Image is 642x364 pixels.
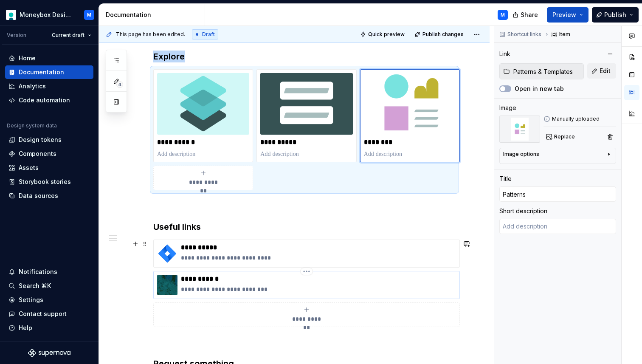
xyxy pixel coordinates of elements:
div: Title [499,175,512,183]
a: Documentation [5,65,93,79]
div: Moneybox Design System [20,11,74,19]
div: Help [19,324,32,332]
div: Search ⌘K [19,282,51,290]
div: Design system data [7,122,57,129]
button: Notifications [5,265,93,279]
button: Search ⌘K [5,279,93,293]
button: Share [508,7,543,23]
label: Open in new tab [515,85,564,93]
button: Shortcut links [497,28,545,40]
div: Code automation [19,96,70,104]
div: Short description [499,207,547,215]
input: Add title [499,186,616,202]
span: Publish changes [422,31,464,38]
svg: Supernova Logo [28,349,70,357]
button: Moneybox Design SystemM [2,6,97,24]
img: 52f20c4f-75e0-407b-870e-2109b9474627.png [157,73,249,135]
div: Home [19,54,36,62]
div: Assets [19,164,39,172]
span: Edit [600,67,611,75]
a: Code automation [5,93,93,107]
img: 7d0f9d75-8c32-4ff8-a985-77506905dcba.png [364,73,456,135]
span: Shortcut links [507,31,541,38]
a: Storybook stories [5,175,93,189]
div: Image options [503,151,539,158]
div: M [501,11,505,18]
img: 0ee1a533-a748-46af-9534-65e1bbb52900.png [260,73,352,135]
div: Components [19,150,56,158]
div: Storybook stories [19,178,71,186]
div: M [87,11,91,18]
button: Publish changes [412,28,467,40]
button: Replace [543,131,579,143]
div: Documentation [19,68,64,76]
h3: Useful links [153,221,456,233]
a: Settings [5,293,93,307]
div: Link [499,50,510,58]
div: Notifications [19,268,57,276]
img: 7d0f9d75-8c32-4ff8-a985-77506905dcba.png [499,116,540,143]
button: Preview [547,7,588,23]
div: Image [499,104,516,112]
a: Home [5,51,93,65]
div: Manually uploaded [543,116,616,122]
div: Version [7,32,26,39]
button: Help [5,321,93,335]
span: This page has been edited. [116,31,185,38]
button: Quick preview [358,28,408,40]
img: 287edc4c-70ab-42e5-8414-c8585c8f17e9.png [157,243,177,264]
span: 4 [116,81,123,88]
span: Quick preview [368,31,405,38]
span: Publish [604,11,626,19]
span: Replace [554,133,575,140]
div: Settings [19,296,43,304]
span: Preview [552,11,576,19]
a: Components [5,147,93,161]
div: Documentation [106,11,201,19]
button: Current draft [48,29,95,41]
h3: Explore [153,51,456,62]
a: Data sources [5,189,93,203]
span: Current draft [52,32,84,39]
div: Data sources [19,192,58,200]
img: 6c115269-6712-43f3-a990-727a3fb03a78.png [157,275,177,295]
button: Image options [503,151,612,161]
span: Draft [202,31,215,38]
a: Analytics [5,79,93,93]
a: Assets [5,161,93,175]
a: Design tokens [5,133,93,147]
div: Analytics [19,82,46,90]
button: Edit [587,63,616,79]
button: Publish [592,7,639,23]
button: Contact support [5,307,93,321]
div: Contact support [19,310,67,318]
span: Share [521,11,538,19]
div: Design tokens [19,135,62,144]
img: aaee4efe-5bc9-4d60-937c-58f5afe44131.png [6,10,16,20]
